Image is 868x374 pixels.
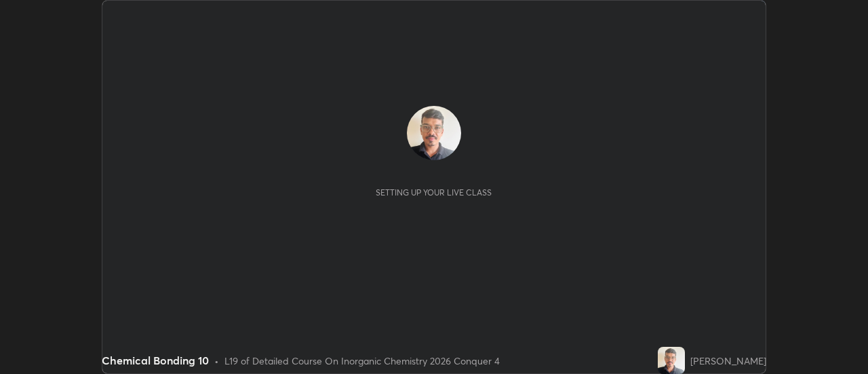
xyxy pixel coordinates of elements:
div: [PERSON_NAME] [690,354,766,368]
div: Setting up your live class [376,187,492,198]
div: Chemical Bonding 10 [102,352,209,369]
img: 5c5a1ca2b8cd4346bffe085306bd8f26.jpg [407,106,461,160]
div: • [214,354,219,368]
img: 5c5a1ca2b8cd4346bffe085306bd8f26.jpg [658,347,685,374]
div: L19 of Detailed Course On Inorganic Chemistry 2026 Conquer 4 [224,354,500,368]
